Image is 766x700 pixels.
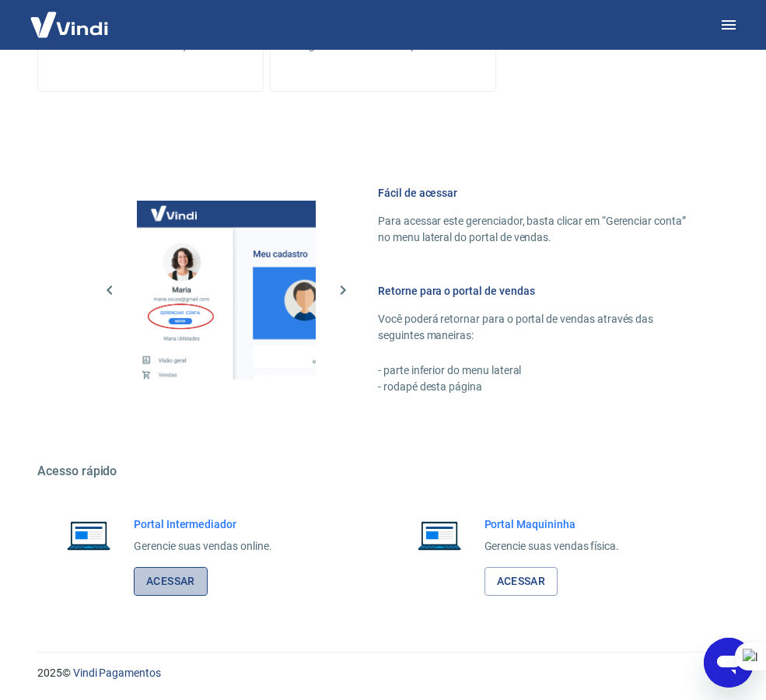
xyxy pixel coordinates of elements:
p: Gerencie suas vendas física. [484,538,620,555]
h6: Retorne para o portal de vendas [378,283,691,299]
h5: Acesso rápido [37,464,729,479]
p: 2025 © [37,665,729,681]
h6: Portal Maquininha [484,516,620,532]
h6: Portal Intermediador [134,516,272,532]
img: Imagem da dashboard mostrando o botão de gerenciar conta na sidebar no lado esquerdo [137,201,316,380]
img: Vindi [19,1,120,48]
a: Vindi Pagamentos [73,667,161,679]
img: Imagem de um notebook aberto [56,516,121,554]
img: Imagem de um notebook aberto [407,516,472,554]
a: Acessar [134,567,208,596]
h6: Fácil de acessar [378,185,691,201]
a: Acessar [484,567,558,596]
p: Você poderá retornar para o portal de vendas através das seguintes maneiras: [378,311,691,344]
p: - parte inferior do menu lateral [378,362,691,379]
p: Para acessar este gerenciador, basta clicar em “Gerenciar conta” no menu lateral do portal de ven... [378,213,691,246]
p: Gerencie suas vendas online. [134,538,272,555]
iframe: Botão para abrir a janela de mensagens [704,638,754,688]
p: - rodapé desta página [378,379,691,395]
